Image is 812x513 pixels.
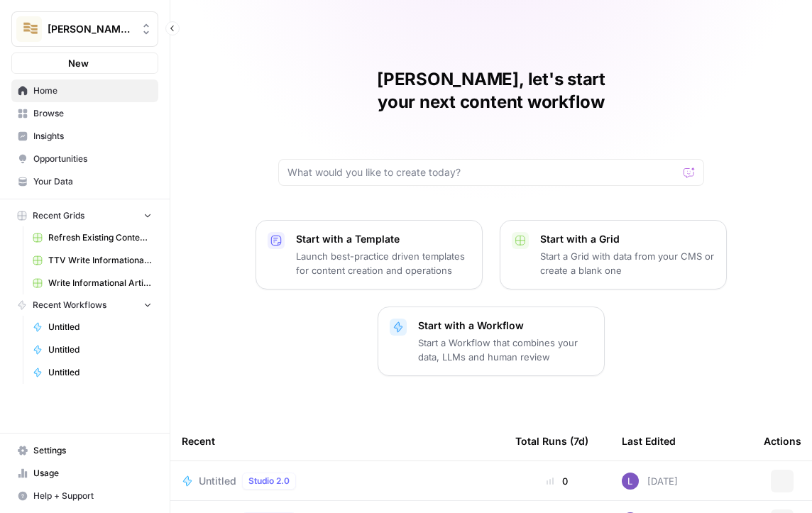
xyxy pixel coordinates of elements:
a: Your Data [11,170,158,193]
span: Your Data [33,175,152,188]
p: Start a Grid with data from your CMS or create a blank one [540,249,715,277]
span: Recent Grids [33,209,84,222]
span: Recent Workflows [33,299,106,311]
a: Write Informational Article [26,272,158,294]
span: Refresh Existing Content (4) [48,231,152,244]
h1: [PERSON_NAME], let's start your next content workflow [278,68,704,114]
div: Last Edited [622,421,676,460]
button: New [11,53,158,74]
span: Write Informational Article [48,277,152,289]
a: TTV Write Informational Article [26,249,158,272]
span: New [68,56,89,70]
span: Home [33,84,152,97]
img: rn7sh892ioif0lo51687sih9ndqw [622,473,639,490]
div: [DATE] [622,473,678,490]
a: Insights [11,125,158,148]
a: Refresh Existing Content (4) [26,226,158,249]
p: Start with a Grid [540,232,715,246]
p: Launch best-practice driven templates for content creation and operations [296,249,471,277]
div: Recent [182,421,493,460]
a: Opportunities [11,148,158,170]
button: Recent Workflows [11,294,158,316]
span: Studio 2.0 [248,475,290,487]
span: Untitled [48,343,152,356]
span: Browse [33,107,152,120]
p: Start with a Template [296,232,471,246]
span: Untitled [199,474,236,488]
button: Start with a GridStart a Grid with data from your CMS or create a blank one [500,220,727,289]
span: [PERSON_NAME]'s AirCraft [48,22,133,36]
span: Usage [33,467,152,480]
img: Lily's AirCraft Logo [16,16,42,42]
p: Start with a Workflow [418,319,593,333]
span: Opportunities [33,153,152,165]
a: UntitledStudio 2.0 [182,473,493,490]
button: Help + Support [11,485,158,507]
span: Help + Support [33,490,152,502]
button: Recent Grids [11,205,158,226]
a: Untitled [26,361,158,384]
a: Home [11,79,158,102]
span: TTV Write Informational Article [48,254,152,267]
a: Usage [11,462,158,485]
a: Browse [11,102,158,125]
span: Untitled [48,366,152,379]
a: Settings [11,439,158,462]
div: Total Runs (7d) [515,421,588,460]
span: Insights [33,130,152,143]
div: Actions [764,421,801,460]
button: Start with a WorkflowStart a Workflow that combines your data, LLMs and human review [378,307,605,376]
a: Untitled [26,338,158,361]
input: What would you like to create today? [287,165,678,180]
button: Start with a TemplateLaunch best-practice driven templates for content creation and operations [256,220,483,289]
button: Workspace: Lily's AirCraft [11,11,158,47]
span: Untitled [48,321,152,333]
p: Start a Workflow that combines your data, LLMs and human review [418,336,593,364]
div: 0 [515,474,599,488]
span: Settings [33,444,152,457]
a: Untitled [26,316,158,338]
